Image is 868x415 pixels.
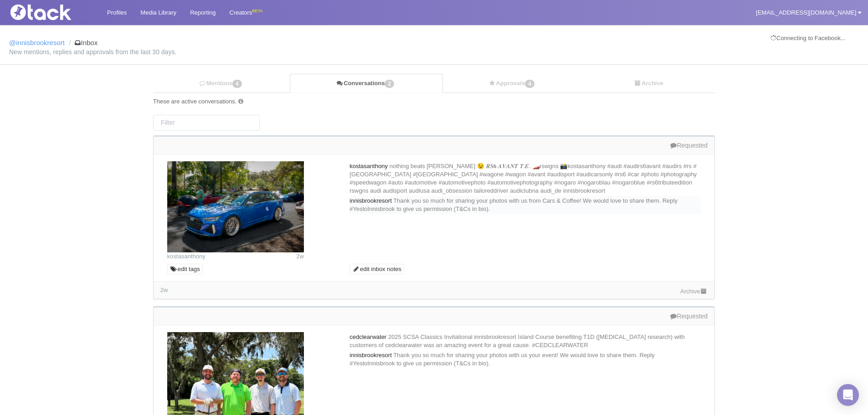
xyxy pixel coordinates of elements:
[525,80,534,88] span: 4
[349,197,392,204] span: innisbrookresort
[153,97,715,106] div: These are active conversations.
[160,312,708,320] div: Requested
[167,264,203,275] a: edit tags
[443,74,583,93] a: Approvals4
[770,42,859,55] iframe: fb:login_button Facebook Social Plugin
[167,161,304,252] img: Image may contain: machine, spoke, alloy wheel, car, car wheel, tire, transportation, vehicle, wh...
[680,288,708,295] a: Archive
[349,264,404,275] a: edit inbox notes
[296,253,304,260] span: 2w
[296,252,304,261] time: Posted: 2025-07-29 11:05 UTC
[582,74,715,93] a: Archive
[160,287,168,293] time: Latest comment: 2025-07-29 11:05 UTC
[349,333,685,348] span: 2025 SCSA Classics Invitational innisbrookresort Island Course benefiting T1D ([MEDICAL_DATA] res...
[167,253,205,260] a: kostasanthony
[349,163,697,194] span: nothing beats [PERSON_NAME] 😉 𝑹𝑺𝟔 𝑨𝑽𝑨𝑵𝑻 𝑻.𝑬. 🏎️rswgns 📸kostasanthony #audi #audirs6avant #audirs ...
[837,384,859,406] div: Open Intercom Messenger
[290,74,442,93] a: Conversations2
[349,352,392,359] span: innisbrookresort
[153,115,260,131] input: Filter
[349,197,678,212] span: Thank you so much for sharing your photos with us from Cars & Coffee! We would love to share them...
[9,39,65,46] a: @innisbrookresort
[349,352,654,367] span: Thank you so much for sharing your photos with us your event! We would love to share them. Reply ...
[9,49,859,55] small: New mentions, replies and approvals from the last 30 days.
[67,39,98,47] li: Inbox
[349,333,386,340] span: cedclearwater
[7,5,98,20] img: Tack
[349,163,388,169] span: kostasanthony
[153,74,290,93] a: Mentions4
[770,34,859,42] div: Connecting to Facebook...
[160,141,708,149] div: Requested
[252,6,262,16] div: BETA
[160,287,168,293] span: 2w
[232,80,242,88] span: 4
[385,80,394,88] span: 2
